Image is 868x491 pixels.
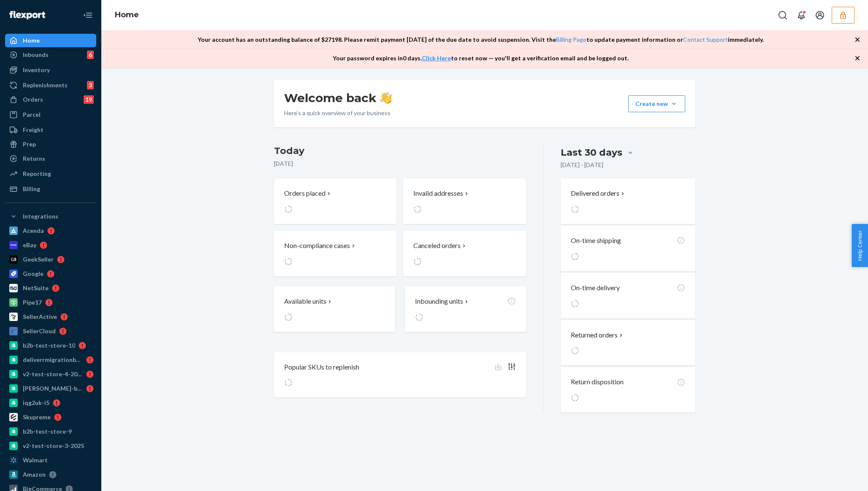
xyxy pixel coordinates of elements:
a: Amazon [5,468,96,481]
div: Returns [23,154,45,163]
div: v2-test-store-4-2025 [23,370,83,378]
a: Home [115,10,139,19]
a: b2b-test-store-9 [5,425,96,438]
a: Google [5,267,96,281]
a: Prep [5,138,96,151]
div: Orders [23,95,43,104]
div: Skupreme [23,413,51,421]
div: eBay [23,241,36,249]
a: b2b-test-store-10 [5,339,96,352]
button: Canceled orders [403,231,526,276]
div: Parcel [23,111,41,119]
button: Create new [628,95,685,112]
a: v2-test-store-4-2025 [5,367,96,381]
div: deliverrmigrationbasictest [23,356,83,364]
a: Replenishments3 [5,78,96,92]
a: [PERSON_NAME]-b2b-test-store-2 [5,382,96,395]
div: 3 [87,81,94,89]
a: Acenda [5,224,96,237]
p: Inbounding units [415,297,463,306]
a: Parcel [5,108,96,121]
div: Inbounds [23,51,49,59]
p: Canceled orders [413,241,461,251]
a: Contact Support [683,36,728,43]
button: Open Search Box [774,7,791,24]
a: eBay [5,238,96,252]
button: Non-compliance cases [274,231,396,276]
p: Orders placed [284,189,325,198]
button: Orders placed [274,178,396,224]
p: Your password expires in 0 days . to reset now — you'll get a verification email and be logged out. [333,54,629,62]
a: Reporting [5,167,96,181]
div: Replenishments [23,81,68,89]
a: Inbounds6 [5,48,96,62]
div: v2-test-store-3-2025 [23,442,84,450]
div: Last 30 days [561,146,622,159]
button: Open account menu [811,7,828,24]
p: Your account has an outstanding balance of $ 27198 . Please remit payment [DATE] of the due date ... [198,35,764,44]
div: NetSuite [23,284,49,292]
p: On-time delivery [571,283,620,293]
div: Walmart [23,456,48,464]
p: [DATE] - [DATE] [561,161,603,169]
a: Billing Page [556,36,586,43]
a: v2-test-store-3-2025 [5,439,96,453]
a: SellerCloud [5,324,96,338]
button: Integrations [5,210,96,223]
div: SellerActive [23,313,57,321]
p: Return disposition [571,377,624,387]
p: Popular SKUs to replenish [284,362,359,372]
a: Click Here [422,54,451,62]
div: [PERSON_NAME]-b2b-test-store-2 [23,384,83,393]
div: Amazon [23,470,46,479]
p: On-time shipping [571,236,621,245]
div: b2b-test-store-10 [23,341,75,350]
a: Home [5,34,96,47]
p: Invalid addresses [413,189,463,198]
a: NetSuite [5,281,96,295]
div: Reporting [23,170,51,178]
h3: Today [274,144,526,158]
a: Orders19 [5,93,96,106]
a: GeekSeller [5,253,96,266]
button: Close Navigation [79,7,96,24]
button: Available units [274,286,395,332]
img: hand-wave emoji [380,92,392,104]
a: SellerActive [5,310,96,324]
div: 6 [87,51,94,59]
button: Inbounding units [405,286,526,332]
a: Freight [5,123,96,137]
button: Returned orders [571,330,624,340]
div: Prep [23,140,36,148]
div: SellerCloud [23,327,56,335]
p: Here’s a quick overview of your business [284,109,392,117]
p: Delivered orders [571,189,626,198]
a: deliverrmigrationbasictest [5,353,96,367]
div: Freight [23,126,43,134]
a: Pipe17 [5,296,96,309]
div: Home [23,36,40,45]
div: Integrations [23,212,58,221]
div: Inventory [23,66,50,74]
button: Invalid addresses [403,178,526,224]
p: Available units [284,297,326,306]
div: Acenda [23,227,44,235]
ol: breadcrumbs [108,3,146,27]
div: GeekSeller [23,255,54,264]
a: Skupreme [5,410,96,424]
div: b2b-test-store-9 [23,427,72,436]
div: 19 [84,95,94,104]
div: iqg2uk-i5 [23,399,49,407]
button: Open notifications [793,7,810,24]
div: Google [23,270,43,278]
p: Non-compliance cases [284,241,350,251]
button: Help Center [852,224,868,267]
div: Pipe17 [23,298,42,307]
a: Inventory [5,63,96,77]
a: Returns [5,152,96,165]
h1: Welcome back [284,90,392,105]
a: Billing [5,182,96,196]
img: Flexport logo [9,11,45,19]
